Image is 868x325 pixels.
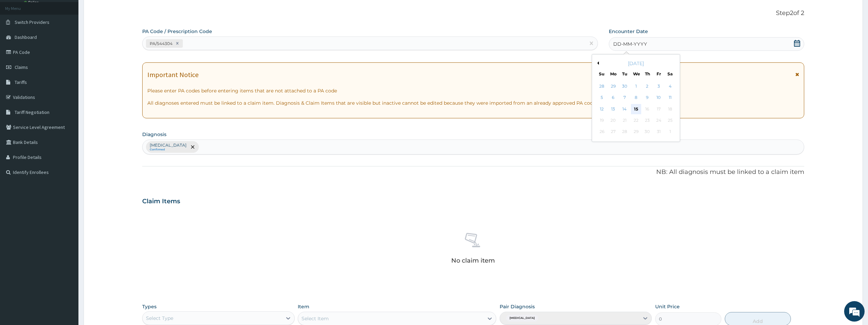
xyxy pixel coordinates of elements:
span: DD-MM-YYYY [613,41,647,47]
div: Not available Wednesday, October 22nd, 2025 [631,115,641,125]
p: Step 2 of 2 [142,10,804,17]
div: Not available Friday, October 31st, 2025 [653,127,664,137]
div: Choose Saturday, October 4th, 2025 [665,81,675,91]
button: Previous Month [595,61,599,65]
div: Choose Wednesday, October 8th, 2025 [631,93,641,103]
label: Pair Diagnosis [500,303,535,310]
label: Diagnosis [142,131,166,138]
label: Types [142,304,157,310]
div: Choose Monday, October 6th, 2025 [608,93,618,103]
div: Choose Friday, October 10th, 2025 [653,93,664,103]
div: Choose Sunday, October 5th, 2025 [597,93,607,103]
label: Unit Price [655,303,680,310]
span: Switch Providers [15,19,49,25]
div: We [633,71,639,77]
p: All diagnoses entered must be linked to a claim item. Diagnosis & Claim Items that are visible bu... [147,100,799,106]
div: PA/544304 [148,40,174,47]
div: Not available Sunday, October 19th, 2025 [597,115,607,125]
div: Not available Tuesday, October 28th, 2025 [619,127,630,137]
div: Choose Sunday, September 28th, 2025 [597,81,607,91]
div: Not available Tuesday, October 21st, 2025 [619,115,630,125]
p: NB: All diagnosis must be linked to a claim item [142,168,804,177]
div: Tu [622,71,628,77]
div: Choose Monday, September 29th, 2025 [608,81,618,91]
div: Not available Friday, October 17th, 2025 [653,104,664,114]
div: Not available Wednesday, October 29th, 2025 [631,127,641,137]
div: Not available Sunday, October 26th, 2025 [597,127,607,137]
div: Not available Friday, October 24th, 2025 [653,115,664,125]
h3: Claim Items [142,198,180,205]
div: Choose Monday, October 13th, 2025 [608,104,618,114]
span: Tariffs [15,79,27,85]
div: Not available Thursday, October 16th, 2025 [642,104,652,114]
div: Su [599,71,605,77]
div: Not available Saturday, November 1st, 2025 [665,127,675,137]
div: Not available Saturday, October 25th, 2025 [665,115,675,125]
p: Please enter PA codes before entering items that are not attached to a PA code [147,87,799,94]
div: Choose Tuesday, October 7th, 2025 [619,93,630,103]
h1: Important Notice [147,71,198,78]
div: Choose Thursday, October 9th, 2025 [642,93,652,103]
div: Not available Monday, October 20th, 2025 [608,115,618,125]
div: Sa [667,71,673,77]
div: Choose Tuesday, October 14th, 2025 [619,104,630,114]
label: Encounter Date [609,28,648,35]
span: Claims [15,64,28,70]
div: Minimize live chat window [112,3,128,20]
div: Choose Tuesday, September 30th, 2025 [619,81,630,91]
div: Select Type [146,315,173,322]
label: PA Code / Prescription Code [142,28,212,35]
div: Not available Thursday, October 30th, 2025 [642,127,652,137]
div: Choose Friday, October 3rd, 2025 [653,81,664,91]
div: Mo [610,71,616,77]
div: Not available Thursday, October 23rd, 2025 [642,115,652,125]
div: Th [645,71,650,77]
div: Not available Monday, October 27th, 2025 [608,127,618,137]
div: Choose Thursday, October 2nd, 2025 [642,81,652,91]
label: Item [298,303,309,310]
div: Choose Saturday, October 11th, 2025 [665,93,675,103]
div: Choose Wednesday, October 15th, 2025 [631,104,641,114]
span: We're online! [40,86,94,155]
div: [DATE] [595,60,677,67]
div: Chat with us now [35,38,115,47]
div: Choose Wednesday, October 1st, 2025 [631,81,641,91]
img: d_794563401_company_1708531726252_794563401 [13,34,28,51]
div: Choose Sunday, October 12th, 2025 [597,104,607,114]
div: month 2025-10 [596,81,676,138]
span: Dashboard [15,34,37,40]
div: Fr [656,71,662,77]
p: No claim item [451,257,495,264]
span: Tariff Negotiation [15,109,49,115]
textarea: Type your message and hit 'Enter' [3,186,130,210]
div: Not available Saturday, October 18th, 2025 [665,104,675,114]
